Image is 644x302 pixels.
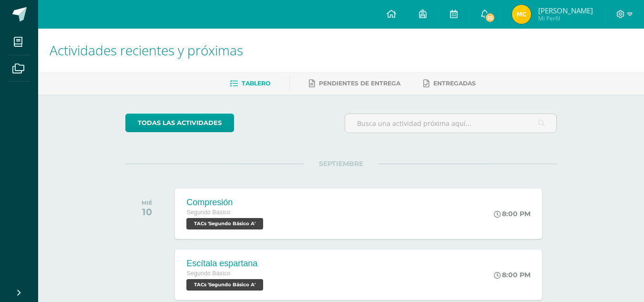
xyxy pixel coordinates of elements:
span: Segundo Básico [186,209,230,216]
a: Pendientes de entrega [309,76,400,91]
span: [PERSON_NAME] [538,6,593,15]
div: 8:00 PM [494,209,531,218]
span: Actividades recientes y próximas [50,41,243,59]
div: Escítala espartana [186,259,266,269]
div: 10 [142,206,153,218]
div: 8:00 PM [494,271,531,279]
input: Busca una actividad próxima aquí... [345,114,556,133]
span: TACs 'Segundo Básico A' [186,279,263,291]
span: 35 [485,12,495,23]
span: Entregadas [433,80,476,87]
span: Segundo Básico [186,270,230,277]
a: Entregadas [423,76,476,91]
span: Tablero [242,80,270,87]
img: 145fe163083222a8e038794b262f4288.png [512,5,531,24]
a: Tablero [230,76,270,91]
span: Mi Perfil [538,14,593,22]
div: Compresión [186,198,266,208]
span: TACs 'Segundo Básico A' [186,218,263,229]
div: MIÉ [142,199,153,206]
span: Pendientes de entrega [319,80,400,87]
a: todas las Actividades [125,114,234,132]
span: SEPTIEMBRE [304,159,378,168]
